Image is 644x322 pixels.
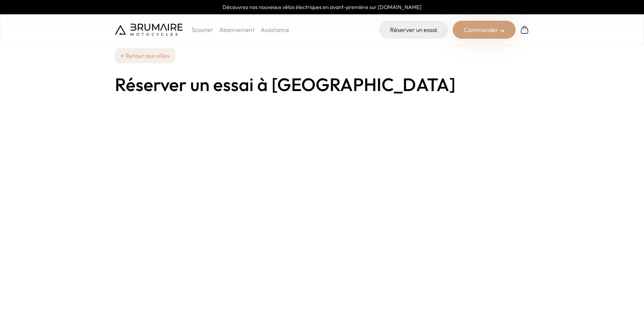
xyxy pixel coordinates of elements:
div: Commander [453,21,516,39]
img: Brumaire Motocycles [115,24,183,36]
h1: Réserver un essai à [GEOGRAPHIC_DATA] [115,75,529,93]
a: Assistance [261,26,289,33]
img: Panier [520,25,529,34]
img: right-arrow-2.png [500,29,504,33]
p: Scooter [192,25,213,34]
a: ← Retour aux villes [115,48,175,63]
a: Abonnement [219,26,255,33]
a: Réserver un essai [379,21,448,39]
